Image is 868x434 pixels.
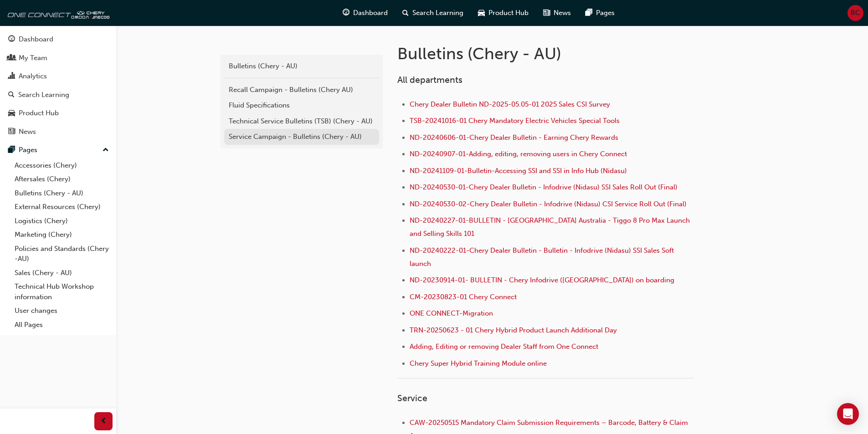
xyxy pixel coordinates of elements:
a: User changes [11,304,113,318]
a: Marketing (Chery) [11,228,113,242]
span: car-icon [478,7,485,19]
button: RC [847,5,863,21]
a: ND-20240606-01-Chery Dealer Bulletin - Earning Chery Rewards [410,133,618,142]
div: Recall Campaign - Bulletins (Chery AU) [229,85,375,95]
span: Dashboard [353,8,388,18]
span: people-icon [8,54,15,62]
span: All departments [397,75,462,85]
a: My Team [4,50,113,66]
img: oneconnect [5,4,109,22]
a: ND-20230914-01- BULLETIN - Chery Infodrive ([GEOGRAPHIC_DATA]) on boarding [410,276,674,284]
div: Pages [19,145,37,155]
span: pages-icon [586,7,592,19]
a: Technical Service Bulletins (TSB) (Chery - AU) [224,113,379,129]
span: prev-icon [100,416,107,427]
span: search-icon [8,91,15,99]
a: ND-20240907-01-Adding, editing, removing users in Chery Connect [410,150,627,158]
h1: Bulletins (Chery - AU) [397,44,696,64]
span: guage-icon [8,36,15,44]
span: guage-icon [343,7,349,19]
a: ONE CONNECT-Migration [410,309,493,317]
a: guage-iconDashboard [335,4,395,22]
a: Technical Hub Workshop information [11,280,113,304]
a: TRN-20250623 - 01 Chery Hybrid Product Launch Additional Day [410,326,617,334]
a: Aftersales (Chery) [11,172,113,186]
a: pages-iconPages [578,4,622,22]
a: car-iconProduct Hub [471,4,536,22]
div: Dashboard [19,34,53,45]
span: Search Learning [412,8,463,18]
a: Service Campaign - Bulletins (Chery - AU) [224,129,379,145]
div: Analytics [19,71,47,82]
span: search-icon [402,7,409,19]
button: Pages [4,142,113,158]
span: chart-icon [8,72,15,81]
a: ND-20240530-01-Chery Dealer Bulletin - Infodrive (Nidasu) SSI Sales Roll Out (Final) [410,183,678,191]
a: TSB-20241016-01 Chery Mandatory Electric Vehicles Special Tools [410,117,620,125]
a: External Resources (Chery) [11,200,113,214]
span: up-icon [103,144,109,156]
a: Accessories (Chery) [11,158,113,173]
a: news-iconNews [536,4,578,22]
div: Search Learning [18,90,69,100]
a: Product Hub [4,105,113,122]
a: search-iconSearch Learning [395,4,471,22]
div: Fluid Specifications [229,100,375,111]
a: Logistics (Chery) [11,214,113,228]
a: Bulletins (Chery - AU) [11,186,113,200]
span: news-icon [8,128,15,136]
a: Search Learning [4,87,113,103]
a: ND-20240227-01-BULLETIN - [GEOGRAPHIC_DATA] Australia - Tiggo 8 Pro Max Launch and Selling Skills... [410,216,692,238]
span: car-icon [8,109,15,117]
div: News [19,127,36,137]
div: Product Hub [19,108,59,118]
a: Sales (Chery - AU) [11,266,113,280]
a: Dashboard [4,31,113,48]
a: Bulletins (Chery - AU) [224,58,379,74]
a: Chery Dealer Bulletin ND-2025-05.05-01 2025 Sales CSI Survey [410,100,610,108]
a: Chery Super Hybrid Training Module online [410,359,547,368]
a: All Pages [11,318,113,332]
a: ND-20240222-01-Chery Dealer Bulletin - Bulletin - Infodrive (Nidasu) SSI Sales Soft launch [410,246,676,268]
div: My Team [19,53,47,63]
span: RC [851,8,860,18]
a: Analytics [4,68,113,85]
span: news-icon [543,7,550,19]
span: Product Hub [488,8,529,18]
div: Bulletins (Chery - AU) [229,61,375,71]
div: Technical Service Bulletins (TSB) (Chery - AU) [229,116,375,127]
a: ND-20240530-02-Chery Dealer Bulletin - Infodrive (Nidasu) CSI Service Roll Out (Final) [410,200,687,208]
span: News [554,8,571,18]
span: pages-icon [8,146,15,154]
a: Recall Campaign - Bulletins (Chery AU) [224,82,379,98]
div: Service Campaign - Bulletins (Chery - AU) [229,132,375,142]
span: Pages [596,8,615,18]
a: Policies and Standards (Chery -AU) [11,242,113,266]
button: DashboardMy TeamAnalyticsSearch LearningProduct HubNews [4,29,113,142]
a: ND-20241109-01-Bulletin-Accessing SSI and SSI in Info Hub (Nidasu) [410,167,627,175]
a: CM-20230823-01 Chery Connect [410,293,517,301]
div: Open Intercom Messenger [837,403,859,425]
a: Adding, Editing or removing Dealer Staff from One Connect [410,342,598,351]
a: Fluid Specifications [224,97,379,113]
span: Service [397,393,427,403]
a: News [4,123,113,140]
